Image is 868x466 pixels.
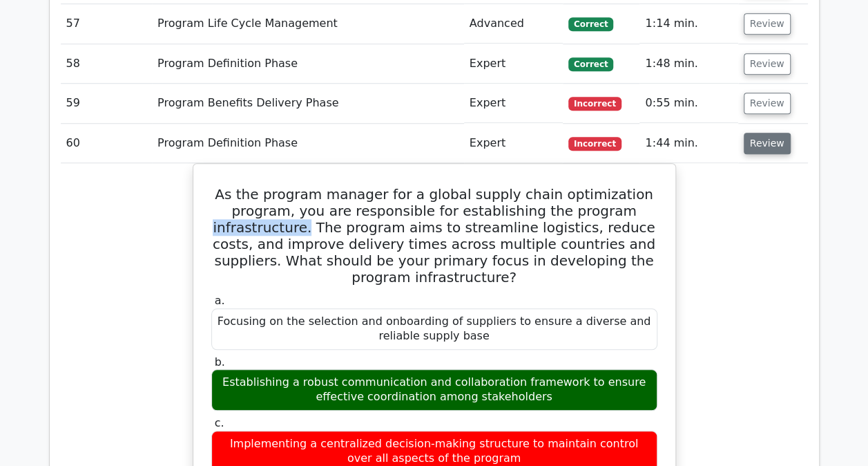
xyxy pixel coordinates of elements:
[568,57,613,71] span: Correct
[215,355,225,369] span: b.
[211,369,657,411] div: Establishing a robust communication and collaboration framework to ensure effective coordination ...
[464,4,563,44] td: Advanced
[61,84,153,123] td: 59
[61,44,153,84] td: 58
[152,124,464,163] td: Program Definition Phase
[464,84,563,123] td: Expert
[639,4,737,44] td: 1:14 min.
[464,44,563,84] td: Expert
[215,294,225,307] span: a.
[152,44,464,84] td: Program Definition Phase
[744,53,791,75] button: Review
[568,17,613,31] span: Correct
[61,124,153,163] td: 60
[152,4,464,44] td: Program Life Cycle Management
[464,124,563,163] td: Expert
[568,137,621,151] span: Incorrect
[639,124,737,163] td: 1:44 min.
[639,84,737,123] td: 0:55 min.
[210,186,659,286] h5: As the program manager for a global supply chain optimization program, you are responsible for es...
[639,44,737,84] td: 1:48 min.
[744,93,791,114] button: Review
[744,133,791,154] button: Review
[152,84,464,123] td: Program Benefits Delivery Phase
[568,97,621,111] span: Incorrect
[744,13,791,35] button: Review
[215,416,224,429] span: c.
[61,4,153,44] td: 57
[211,308,657,350] div: Focusing on the selection and onboarding of suppliers to ensure a diverse and reliable supply base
